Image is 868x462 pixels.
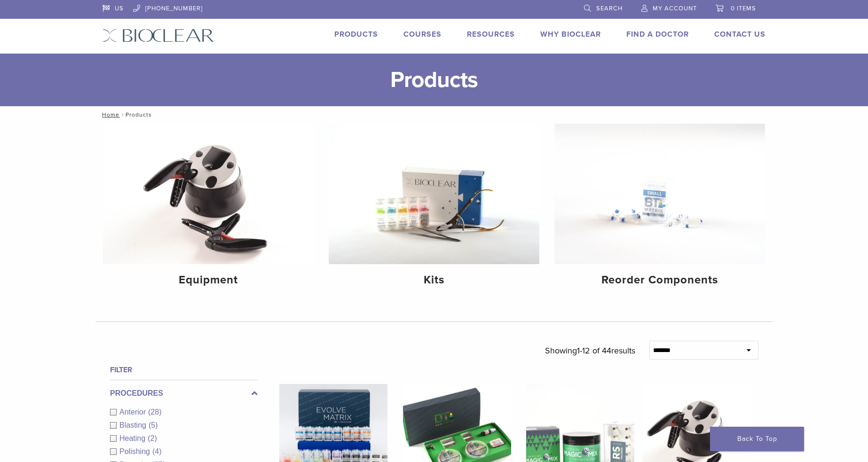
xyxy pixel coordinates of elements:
[653,5,697,12] span: My Account
[119,421,149,429] span: Blasting
[540,30,601,39] a: Why Bioclear
[95,106,773,123] nav: Products
[626,30,689,39] a: Find A Doctor
[148,408,161,416] span: (28)
[119,434,148,442] span: Heating
[119,447,152,455] span: Polishing
[467,30,515,39] a: Resources
[329,124,539,264] img: Kits
[336,272,532,289] h4: Kits
[110,388,258,399] label: Procedures
[119,112,126,117] span: /
[329,124,539,295] a: Kits
[554,124,765,295] a: Reorder Components
[577,345,611,356] span: 1-12 of 44
[562,272,758,289] h4: Reorder Components
[110,272,306,289] h4: Equipment
[152,447,162,455] span: (4)
[103,124,314,264] img: Equipment
[99,111,119,118] a: Home
[103,124,314,295] a: Equipment
[149,421,158,429] span: (5)
[731,5,756,12] span: 0 items
[403,30,442,39] a: Courses
[110,364,258,376] h4: Filter
[148,434,157,442] span: (2)
[710,427,804,451] a: Back To Top
[119,408,148,416] span: Anterior
[714,30,765,39] a: Contact Us
[554,124,765,264] img: Reorder Components
[596,5,623,12] span: Search
[545,341,635,360] p: Showing results
[334,30,378,39] a: Products
[103,29,214,42] img: Bioclear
